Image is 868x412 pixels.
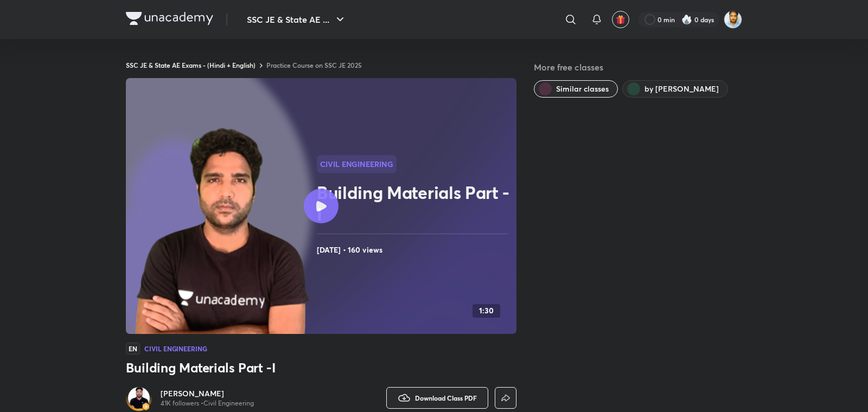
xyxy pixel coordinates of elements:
h4: 1:30 [479,306,494,316]
button: Similar classes [534,80,618,98]
a: [PERSON_NAME] [161,388,254,399]
img: Company Logo [126,12,213,25]
img: streak [681,14,692,25]
a: Avatarbadge [126,385,152,411]
img: badge [142,403,150,410]
p: 41K followers • Civil Engineering [161,399,254,408]
span: Download Class PDF [415,394,477,402]
span: Similar classes [556,83,609,94]
a: Practice Course on SSC JE 2025 [266,61,362,69]
button: SSC JE & State AE ... [240,9,353,30]
button: avatar [612,11,629,28]
img: Kunal Pradeep [724,10,742,29]
span: EN [126,343,140,355]
a: SSC JE & State AE Exams - (Hindi + English) [126,61,256,69]
img: Avatar [128,387,150,409]
h2: Building Materials Part -I [317,182,512,225]
button: Download Class PDF [386,387,488,409]
button: by Praveen Kumar [622,80,728,98]
h5: More free classes [534,61,742,74]
img: avatar [616,15,626,24]
h3: Building Materials Part -I [126,359,516,376]
h4: [DATE] • 160 views [317,243,512,257]
h4: Civil Engineering [144,345,207,352]
span: by Praveen Kumar [644,83,719,94]
a: Company Logo [126,12,213,28]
